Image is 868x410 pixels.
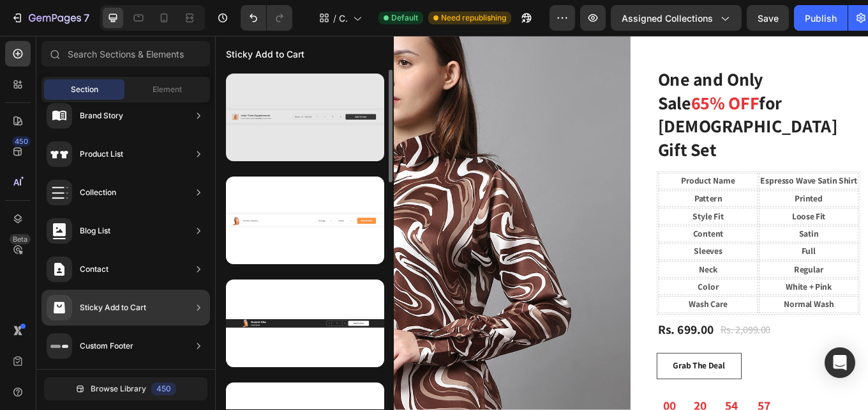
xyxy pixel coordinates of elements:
div: Product List [80,148,123,161]
div: Collection [80,186,116,199]
div: Brand Story [80,109,123,122]
strong: Content [560,226,596,239]
span: Default [391,12,418,24]
div: Rs. 2,099.00 [591,335,652,356]
span: Element [153,84,182,95]
span: Section [71,84,98,95]
span: White + Pink [669,288,723,301]
span: Collection Page - [DATE] 18:02:41 [339,12,348,25]
button: Grab The Deal [518,372,617,403]
span: Assigned Collections [622,12,713,25]
strong: Wash Care [555,308,601,322]
div: Beta [10,234,31,244]
div: Blog List [80,225,110,237]
strong: Neck [567,267,589,281]
span: Save [758,13,779,24]
div: Custom Footer [80,340,133,352]
div: 450 [151,382,176,395]
strong: Satin [685,226,708,239]
strong: Normal Wash [666,308,726,322]
div: Open Intercom Messenger [825,347,855,378]
strong: Full [687,246,705,260]
div: Publish [805,12,837,25]
p: 7 [84,10,89,26]
strong: Printed [680,184,712,198]
strong: Loose Fit [677,205,716,219]
span: Need republishing [441,12,506,24]
button: Publish [794,5,848,31]
div: Rs. 699.00 [518,333,586,358]
button: Save [747,5,789,31]
span: 65% OFF [558,65,638,92]
iframe: Design area [215,36,868,410]
button: Assigned Collections [611,5,742,31]
span: Espresso Wave Satin Shirt [640,164,753,177]
strong: Sleeves [561,246,595,260]
strong: Style Fit [560,205,596,219]
strong: Pattern [562,184,594,198]
div: Contact [80,263,108,276]
div: 450 [12,136,31,146]
div: Grab The Deal [537,380,598,395]
p: One and Only Sale for [519,38,755,93]
p: [DEMOGRAPHIC_DATA] Gift Set [519,93,755,148]
span: / [333,12,336,25]
strong: Color [566,288,590,301]
strong: Regular [679,267,714,281]
input: Search Sections & Elements [41,41,210,67]
button: Browse Library450 [44,377,207,400]
button: 7 [5,5,95,31]
div: Undo/Redo [241,5,292,31]
strong: Product Name [546,164,610,177]
div: Sticky Add to Cart [80,301,146,314]
span: Browse Library [91,383,146,395]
